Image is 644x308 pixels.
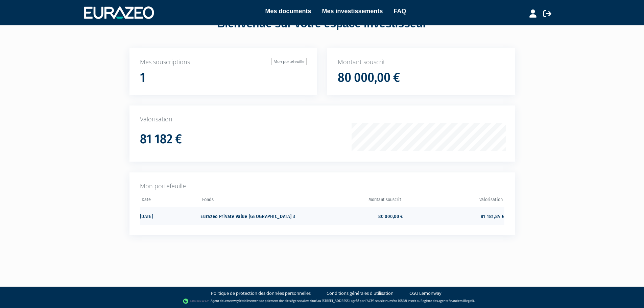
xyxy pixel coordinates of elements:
a: Registre des agents financiers (Regafi) [421,299,474,303]
img: 1732889491-logotype_eurazeo_blanc_rvb.png [84,6,154,19]
h1: 1 [140,71,145,85]
td: Eurazeo Private Value [GEOGRAPHIC_DATA] 3 [200,207,302,225]
a: Mon portefeuille [271,58,307,65]
h1: 81 182 € [140,132,182,146]
p: Mon portefeuille [140,182,504,191]
th: Date [140,195,201,207]
td: 80 000,00 € [302,207,403,225]
p: Montant souscrit [338,58,504,67]
a: CGU Lemonway [409,290,442,297]
a: Mes documents [265,6,311,16]
th: Fonds [200,195,302,207]
a: Mes investissements [322,6,383,16]
a: Politique de protection des données personnelles [211,290,311,297]
td: [DATE] [140,207,201,225]
th: Montant souscrit [302,195,403,207]
p: Valorisation [140,115,504,124]
td: 81 181,84 € [403,207,504,225]
div: - Agent de (établissement de paiement dont le siège social est situé au [STREET_ADDRESS], agréé p... [7,298,637,305]
img: logo-lemonway.png [183,298,209,305]
th: Valorisation [403,195,504,207]
a: Conditions générales d'utilisation [327,290,393,297]
p: Mes souscriptions [140,58,307,67]
a: Lemonway [223,299,239,303]
a: FAQ [394,6,406,16]
h1: 80 000,00 € [338,71,400,85]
